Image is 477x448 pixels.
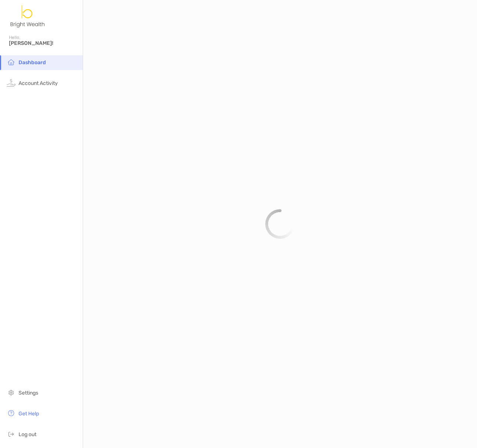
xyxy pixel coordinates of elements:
img: household icon [7,57,16,66]
span: Log out [19,431,36,438]
img: get-help icon [7,409,16,418]
img: settings icon [7,388,16,397]
span: Account Activity [19,80,58,86]
img: activity icon [7,78,16,87]
span: Settings [19,390,38,396]
span: Dashboard [19,59,46,66]
img: Zoe Logo [9,3,47,30]
span: [PERSON_NAME]! [9,40,78,46]
img: logout icon [7,429,16,438]
span: Get Help [19,411,39,417]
